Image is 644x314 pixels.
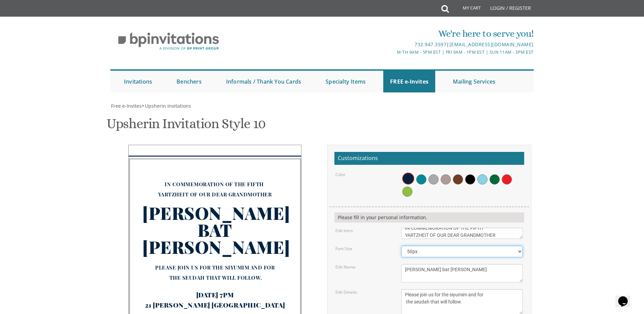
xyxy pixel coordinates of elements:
[252,49,534,56] div: M-Th 9am - 5pm EST | Fri 9am - 1pm EST | Sun 11am - 3pm EST
[446,71,502,92] a: Mailing Services
[401,264,523,282] textarea: [PERSON_NAME]'s Upsherin
[335,228,353,233] label: Edit Intro:
[142,199,288,262] div: [PERSON_NAME] bat [PERSON_NAME]
[448,1,485,18] a: My Cart
[334,152,524,165] h2: Customizations
[117,71,159,92] a: Invitations
[252,40,534,49] div: |
[111,103,142,109] span: Free e-Invites
[219,71,308,92] a: Informals / Thank You Cards
[110,27,227,55] img: BP Invitation Loft
[145,103,191,109] span: Upsherin Invitations
[334,212,524,223] div: Please fill in your personal information.
[449,41,534,48] a: [EMAIL_ADDRESS][DOMAIN_NAME]
[252,27,534,40] div: We're here to serve you!
[383,71,435,92] a: FREE e-Invites
[415,41,446,48] a: 732.947.3597
[319,71,372,92] a: Specialty Items
[142,262,288,283] div: Please join us for the siyumim and for the seudah that will follow.
[142,103,191,109] span: >
[401,228,523,239] textarea: Please join us at
[170,71,208,92] a: Benchers
[615,287,637,307] iframe: chat widget
[107,116,265,136] h1: Upsherin Invitation Style 10
[110,103,142,109] a: Free e-Invites
[335,289,358,295] label: Edit Details:
[144,103,191,109] a: Upsherin Invitations
[335,264,356,270] label: Edit Name:
[335,246,352,251] label: Font Size
[142,179,288,199] div: IN COMMEMORATION OF THE FIFTH YARTZHEIT OF OUR DEAR GRANDMOTHER
[335,172,346,177] label: Color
